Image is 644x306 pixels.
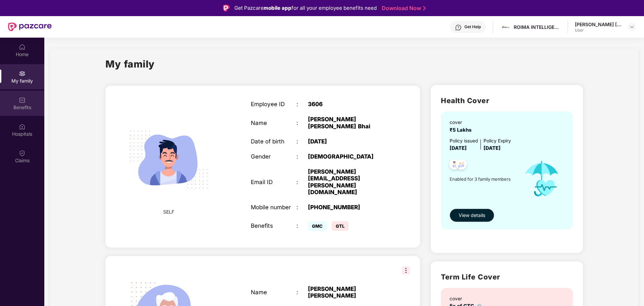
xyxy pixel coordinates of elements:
[19,150,26,157] img: svg+xml;base64,PHN2ZyBpZD0iQ2xhaW0iIHhtbG5zPSJodHRwOi8vd3d3LnczLm9yZy8yMDAwL3N2ZyIgd2lkdGg9IjIwIi...
[308,116,388,129] div: [PERSON_NAME] [PERSON_NAME] Bhai
[251,153,296,160] div: Gender
[251,179,296,185] div: Email ID
[308,168,388,195] div: [PERSON_NAME][EMAIL_ADDRESS][PERSON_NAME][DOMAIN_NAME]
[575,21,622,28] div: [PERSON_NAME] [PERSON_NAME] Bhai
[163,208,174,216] span: SELF
[251,204,296,211] div: Mobile number
[453,157,470,174] img: svg+xml;base64,PHN2ZyB4bWxucz0iaHR0cDovL3d3dy53My5vcmcvMjAwMC9zdmciIHdpZHRoPSI0OC45NDMiIGhlaWdodD...
[223,5,230,11] img: Logo
[120,111,217,208] img: svg+xml;base64,PHN2ZyB4bWxucz0iaHR0cDovL3d3dy53My5vcmcvMjAwMC9zdmciIHdpZHRoPSIyMjQiIGhlaWdodD0iMT...
[308,204,388,211] div: [PHONE_NUMBER]
[296,179,308,185] div: :
[234,4,377,12] div: Get Pazcare for all your employee benefits need
[296,222,308,229] div: :
[19,44,26,50] img: svg+xml;base64,PHN2ZyBpZD0iSG9tZSIgeG1sbnM9Imh0dHA6Ly93d3cudzMub3JnLzIwMDAvc3ZnIiB3aWR0aD0iMjAiIG...
[264,5,291,11] strong: mobile app
[484,145,501,151] span: [DATE]
[308,153,388,160] div: [DEMOGRAPHIC_DATA]
[450,137,478,145] div: Policy issued
[382,5,424,12] a: Download Now
[450,209,494,222] button: View details
[296,101,308,107] div: :
[251,101,296,107] div: Employee ID
[19,123,26,130] img: svg+xml;base64,PHN2ZyBpZD0iSG9zcGl0YWxzIiB4bWxucz0iaHR0cDovL3d3dy53My5vcmcvMjAwMC9zdmciIHdpZHRoPS...
[484,137,511,145] div: Policy Expiry
[402,266,410,274] img: svg+xml;base64,PHN2ZyB3aWR0aD0iMzIiIGhlaWdodD0iMzIiIHZpZXdCb3g9IjAgMCAzMiAzMiIgZmlsbD0ibm9uZSIgeG...
[441,95,573,106] h2: Health Cover
[629,24,635,30] img: svg+xml;base64,PHN2ZyBpZD0iRHJvcGRvd24tMzJ4MzIiIHhtbG5zPSJodHRwOi8vd3d3LnczLm9yZy8yMDAwL3N2ZyIgd2...
[450,119,474,126] div: cover
[514,24,561,30] div: ROIMA INTELLIGENCE INDIA PRIVATE LIMITED
[296,204,308,211] div: :
[308,286,388,299] div: [PERSON_NAME] [PERSON_NAME]
[19,70,26,77] img: svg+xml;base64,PHN2ZyB3aWR0aD0iMjAiIGhlaWdodD0iMjAiIHZpZXdCb3g9IjAgMCAyMCAyMCIgZmlsbD0ibm9uZSIgeG...
[464,24,481,30] div: Get Help
[450,295,482,303] div: cover
[296,120,308,126] div: :
[308,221,327,231] span: GMC
[296,153,308,160] div: :
[296,289,308,296] div: :
[105,56,155,72] h1: My family
[308,101,388,107] div: 3606
[251,289,296,296] div: Name
[501,22,511,32] img: 1600959296116.jpg
[450,127,474,133] span: ₹5 Lakhs
[332,221,349,231] span: GTL
[517,152,566,205] img: icon
[251,222,296,229] div: Benefits
[450,145,467,151] span: [DATE]
[19,97,26,103] img: svg+xml;base64,PHN2ZyBpZD0iQmVuZWZpdHMiIHhtbG5zPSJodHRwOi8vd3d3LnczLm9yZy8yMDAwL3N2ZyIgd2lkdGg9Ij...
[8,23,52,31] img: New Pazcare Logo
[251,120,296,126] div: Name
[296,138,308,145] div: :
[251,138,296,145] div: Date of birth
[455,24,462,31] img: svg+xml;base64,PHN2ZyBpZD0iSGVscC0zMngzMiIgeG1sbnM9Imh0dHA6Ly93d3cudzMub3JnLzIwMDAvc3ZnIiB3aWR0aD...
[423,5,426,12] img: Stroke
[450,176,517,182] span: Enabled for 3 family members
[575,28,622,33] div: User
[446,157,463,174] img: svg+xml;base64,PHN2ZyB4bWxucz0iaHR0cDovL3d3dy53My5vcmcvMjAwMC9zdmciIHdpZHRoPSI0OC45NDMiIGhlaWdodD...
[459,212,485,219] span: View details
[441,271,573,282] h2: Term Life Cover
[308,138,388,145] div: [DATE]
